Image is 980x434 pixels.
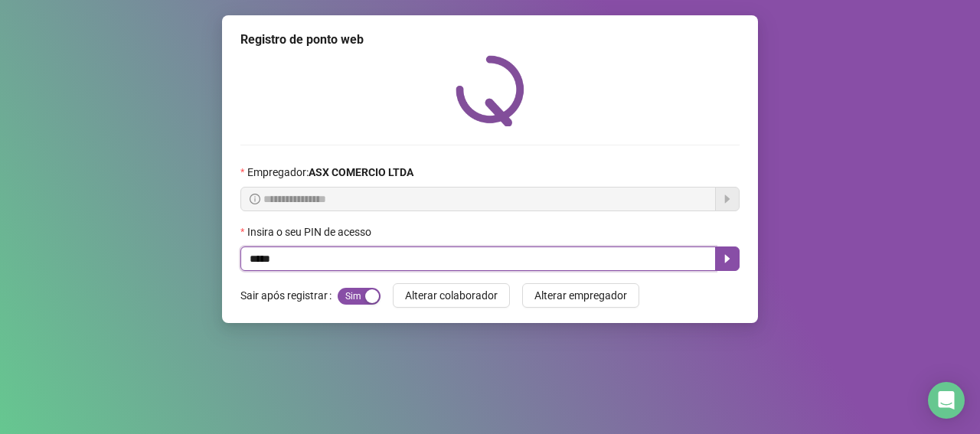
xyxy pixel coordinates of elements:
[240,31,740,49] div: Registro de ponto web
[928,382,965,419] div: Open Intercom Messenger
[393,283,510,308] button: Alterar colaborador
[534,287,627,304] span: Alterar empregador
[721,253,733,265] span: caret-right
[309,166,413,178] strong: ASX COMERCIO LTDA
[240,283,338,308] label: Sair após registrar
[405,287,498,304] span: Alterar colaborador
[240,224,381,240] label: Insira o seu PIN de acesso
[250,194,260,204] span: info-circle
[456,55,524,126] img: QRPoint
[522,283,639,308] button: Alterar empregador
[247,164,413,181] span: Empregador :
